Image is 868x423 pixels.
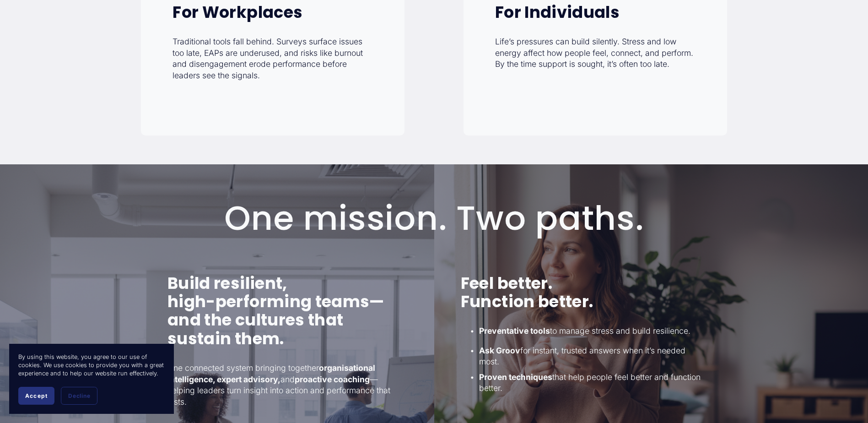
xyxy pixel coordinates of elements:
p: Traditional tools fall behind. Surveys surface issues too late, EAPs are underused, and risks lik... [173,36,373,81]
strong: Proven techniques [479,372,552,382]
button: Accept [18,387,54,405]
strong: Build resilient, high-performing teams— and the cultures that sustain them. [167,272,384,350]
strong: Feel better. Function better. [461,272,593,313]
strong: For Individuals [495,1,620,23]
span: Accept [25,392,48,399]
section: Cookie banner [9,344,174,414]
strong: organisational intelligence, expert advisory, [167,363,377,384]
strong: Ask Groov [479,346,520,355]
strong: Preventative tools [479,326,550,336]
p: to manage stress and build resilience. [479,325,701,337]
strong: For Workplaces [173,1,302,23]
p: that help people feel better and function better. [479,372,701,394]
strong: proactive coaching [295,374,370,384]
p: Life’s pressures can build silently. Stress and low energy affect how people feel, connect, and p... [495,36,695,70]
button: Decline [61,387,97,405]
p: One connected system bringing together and — helping leaders turn insight into action and perform... [167,363,407,408]
span: Decline [68,392,90,399]
p: By using this website, you agree to our use of cookies. We use cookies to provide you with a grea... [18,353,165,378]
p: for instant, trusted answers when it’s needed most. [479,345,701,368]
h1: One mission. Two paths. [194,201,674,236]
